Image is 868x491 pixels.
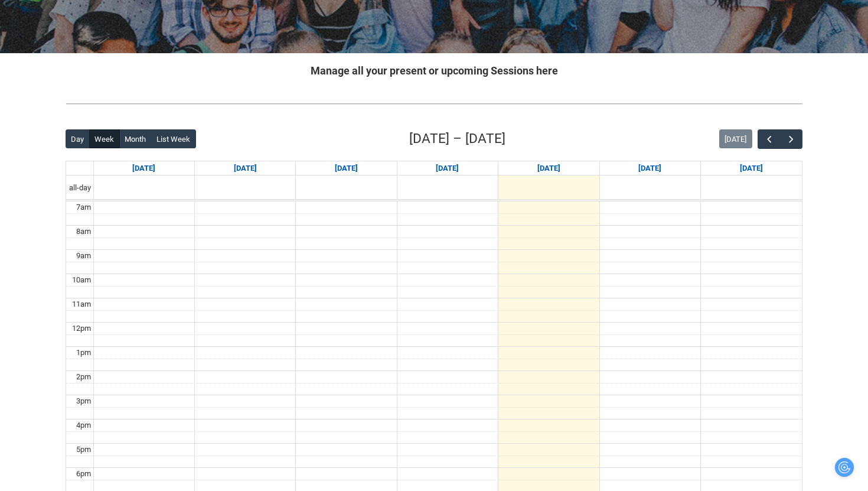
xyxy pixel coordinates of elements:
[74,420,93,431] div: 4pm
[74,250,93,262] div: 9am
[74,468,93,480] div: 6pm
[719,129,752,148] button: [DATE]
[74,395,93,407] div: 3pm
[409,129,505,149] h2: [DATE] – [DATE]
[130,161,158,175] a: Go to August 31, 2025
[67,182,93,194] span: all-day
[74,444,93,456] div: 5pm
[70,298,93,310] div: 11am
[70,274,93,286] div: 10am
[66,63,802,79] h2: Manage all your present or upcoming Sessions here
[74,226,93,238] div: 8am
[66,129,90,148] button: Day
[70,323,93,334] div: 12pm
[780,129,802,149] button: Next Week
[119,129,152,148] button: Month
[535,161,563,175] a: Go to September 4, 2025
[89,129,120,148] button: Week
[74,371,93,383] div: 2pm
[636,161,664,175] a: Go to September 5, 2025
[151,129,196,148] button: List Week
[758,129,780,149] button: Previous Week
[231,161,259,175] a: Go to September 1, 2025
[738,161,765,175] a: Go to September 6, 2025
[433,161,461,175] a: Go to September 3, 2025
[74,201,93,213] div: 7am
[332,161,360,175] a: Go to September 2, 2025
[74,347,93,359] div: 1pm
[66,97,802,110] img: REDU_GREY_LINE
